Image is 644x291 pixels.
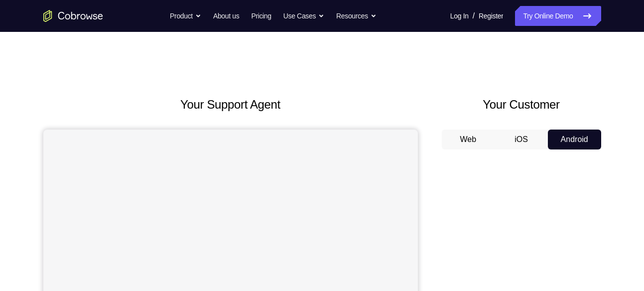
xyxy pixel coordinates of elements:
button: Web [442,130,495,149]
a: Log In [450,6,469,26]
a: Go to the home page [43,10,103,22]
a: Pricing [251,6,271,26]
button: Product [170,6,201,26]
button: Resources [336,6,377,26]
a: Register [479,6,503,26]
a: About us [213,6,239,26]
span: / [473,10,475,22]
a: Try Online Demo [515,6,601,26]
h2: Your Customer [442,96,601,114]
button: Android [548,130,601,149]
button: Use Cases [283,6,324,26]
h2: Your Support Agent [43,96,418,114]
button: iOS [495,130,548,149]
